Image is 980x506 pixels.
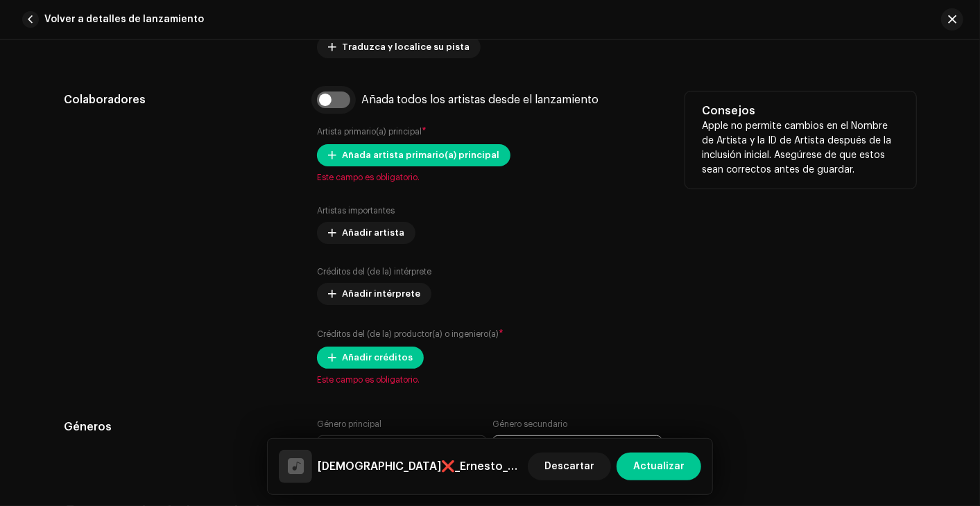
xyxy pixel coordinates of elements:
span: Latin [504,436,641,471]
span: Este campo es obligatorio. [317,374,662,385]
button: Descartar [528,453,611,480]
button: Añadir artista [317,222,415,244]
button: Traduzca y localice su pista [317,36,481,58]
span: Traduzca y localice su pista [342,33,470,61]
label: Género principal [317,419,381,430]
div: dropdown trigger [641,436,651,471]
small: Artista primario(a) principal [317,128,422,136]
p: Apple no permite cambios en el Nombre de Artista y la ID de Artista después de la inclusión inici... [702,119,900,177]
label: Género secundario [492,419,567,430]
h5: Géneros [65,419,295,435]
span: Añada artista primario(a) principal [342,141,499,169]
span: Cuban [329,436,465,471]
h5: Christian_Sarabanda❌_Ernesto_El_Maldito_Es_para_ti_Video_OfficialMP3.wav [318,458,522,475]
div: dropdown trigger [465,436,475,471]
small: Créditos del (de la) productor(a) o ingeniero(a) [317,330,499,338]
label: Artistas importantes [317,205,395,216]
button: Actualizar [617,453,701,480]
span: Actualizar [633,453,685,480]
button: Añada artista primario(a) principal [317,144,510,166]
h5: Consejos [702,103,900,119]
label: Créditos del (de la) intérprete [317,266,431,277]
span: Descartar [544,453,594,480]
button: Añadir intérprete [317,283,431,305]
h5: Colaboradores [65,91,295,108]
span: Este campo es obligatorio. [317,172,662,183]
span: Añadir créditos [342,344,413,372]
span: Añadir intérprete [342,280,420,308]
span: Añadir artista [342,219,404,247]
div: Añada todos los artistas desde el lanzamiento [361,94,599,105]
button: Añadir créditos [317,347,424,369]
